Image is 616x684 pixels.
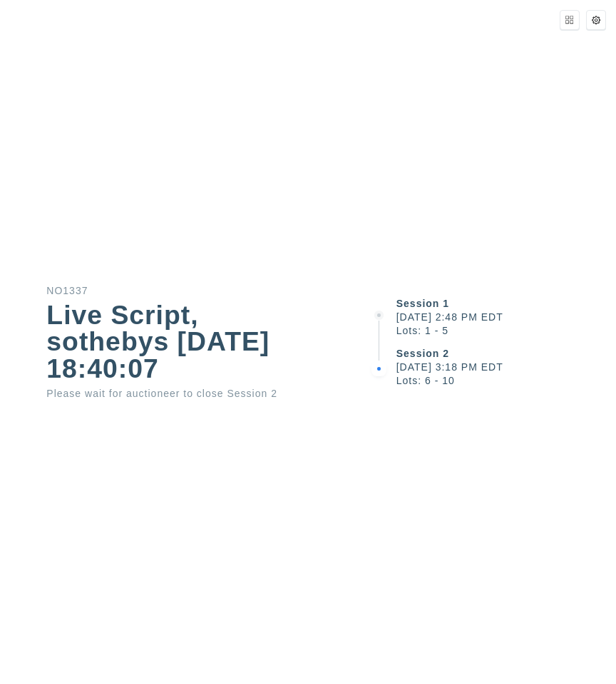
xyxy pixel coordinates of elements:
[396,326,616,336] div: Lots: 1 - 5
[396,362,616,372] div: [DATE] 3:18 PM EDT
[396,376,616,386] div: Lots: 6 - 10
[396,298,616,308] div: Session 1
[396,348,616,358] div: Session 2
[46,302,323,382] div: Live Script, sothebys [DATE] 18:40:07
[46,388,323,398] div: Please wait for auctioneer to close Session 2
[46,286,323,296] div: NO1337
[396,312,616,322] div: [DATE] 2:48 PM EDT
